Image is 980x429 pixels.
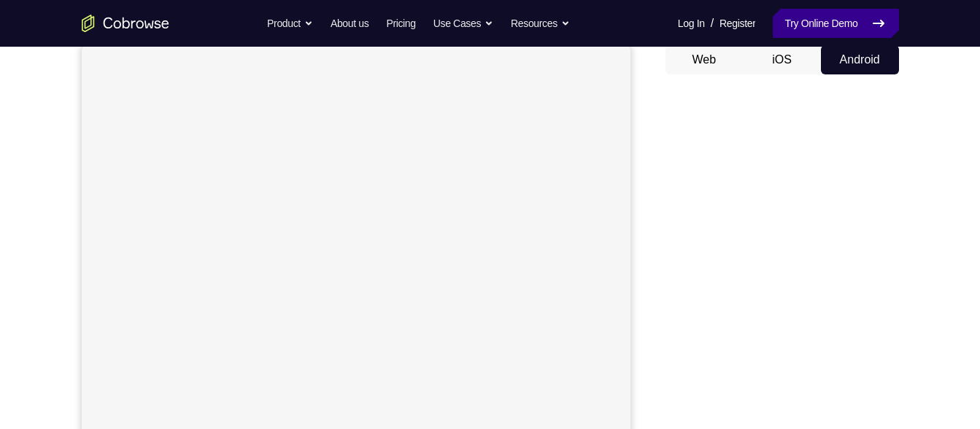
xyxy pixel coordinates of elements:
button: Use Cases [433,9,493,38]
span: / [711,15,714,32]
button: Android [821,45,899,74]
button: Product [267,9,313,38]
button: Web [665,45,744,74]
button: Resources [511,9,570,38]
button: iOS [743,45,821,74]
a: Go to the home page [82,15,169,32]
a: Pricing [386,9,415,38]
a: Try Online Demo [773,9,898,38]
a: Register [719,9,755,38]
a: About us [331,9,369,38]
a: Log In [678,9,705,38]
